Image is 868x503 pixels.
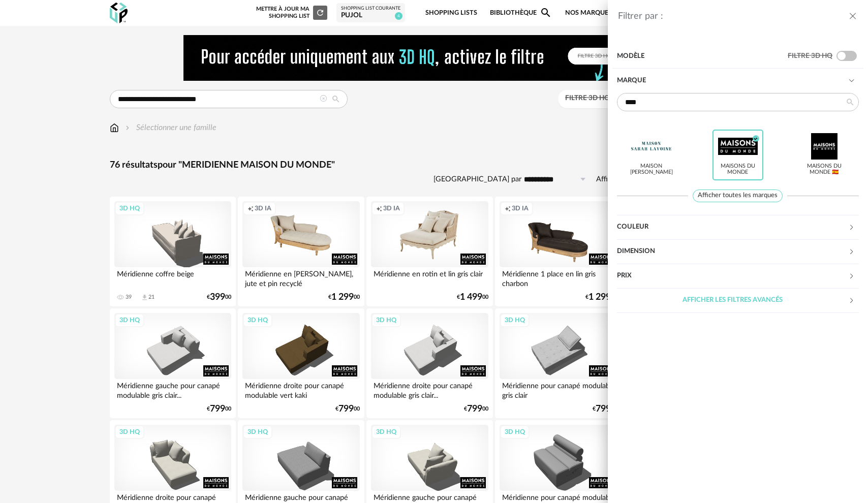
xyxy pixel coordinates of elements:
div: Marque [617,93,859,215]
div: Marque [617,69,859,93]
div: Prix [617,264,848,288]
div: Couleur [617,215,859,240]
div: Maisons du Monde 🇪🇸 [802,163,846,176]
div: Filtrer par : [618,11,848,22]
div: Afficher les filtres avancés [617,288,848,312]
span: Filtre 3D HQ [788,52,832,59]
div: Maison [PERSON_NAME] [629,163,673,176]
div: Modèle [617,44,788,69]
div: Maisons du Monde [716,163,760,176]
div: Afficher les filtres avancés [617,289,859,313]
span: Afficher toutes les marques [693,190,783,202]
span: Check Circle icon [752,135,760,141]
div: Marque [617,69,848,93]
div: Dimension [617,239,848,264]
button: close drawer [848,10,858,23]
div: Couleur [617,215,848,239]
div: Dimension [617,240,859,264]
div: Prix [617,264,859,289]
